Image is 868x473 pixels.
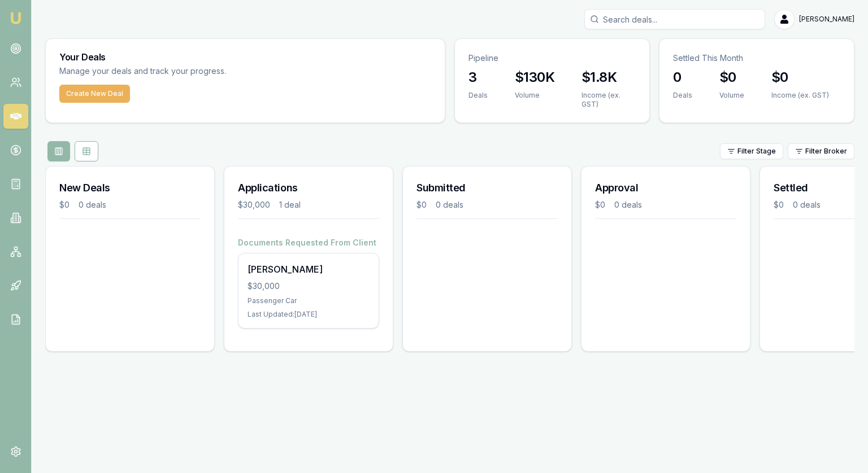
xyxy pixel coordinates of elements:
[248,281,370,292] div: $30,000
[238,237,379,248] h4: Documents Requested From Client
[59,85,130,103] button: Create New Deal
[416,180,558,196] h3: Submitted
[238,180,379,196] h3: Applications
[788,143,854,159] button: Filter Broker
[79,199,106,211] div: 0 deals
[59,65,349,78] p: Manage your deals and track your progress.
[515,91,554,100] div: Volume
[581,68,636,86] h3: $1.8K
[515,68,554,86] h3: $130K
[436,199,463,211] div: 0 deals
[581,91,636,109] div: Income (ex. GST)
[238,199,270,211] div: $30,000
[673,91,692,100] div: Deals
[9,11,23,25] img: emu-icon-u.png
[416,199,427,211] div: $0
[468,91,488,100] div: Deals
[595,199,605,211] div: $0
[468,68,488,86] h3: 3
[774,199,784,211] div: $0
[799,15,854,24] span: [PERSON_NAME]
[737,147,776,156] span: Filter Stage
[468,52,636,64] p: Pipeline
[805,147,847,156] span: Filter Broker
[584,9,765,29] input: Search deals
[595,180,736,196] h3: Approval
[248,310,370,319] div: Last Updated: [DATE]
[793,199,821,211] div: 0 deals
[279,199,301,211] div: 1 deal
[614,199,642,211] div: 0 deals
[248,262,370,276] div: [PERSON_NAME]
[673,68,692,86] h3: 0
[719,91,744,100] div: Volume
[719,68,744,86] h3: $0
[59,199,70,211] div: $0
[59,180,201,196] h3: New Deals
[771,91,829,100] div: Income (ex. GST)
[59,52,431,62] h3: Your Deals
[673,52,840,64] p: Settled This Month
[720,143,783,159] button: Filter Stage
[248,296,370,305] div: Passenger Car
[771,68,829,86] h3: $0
